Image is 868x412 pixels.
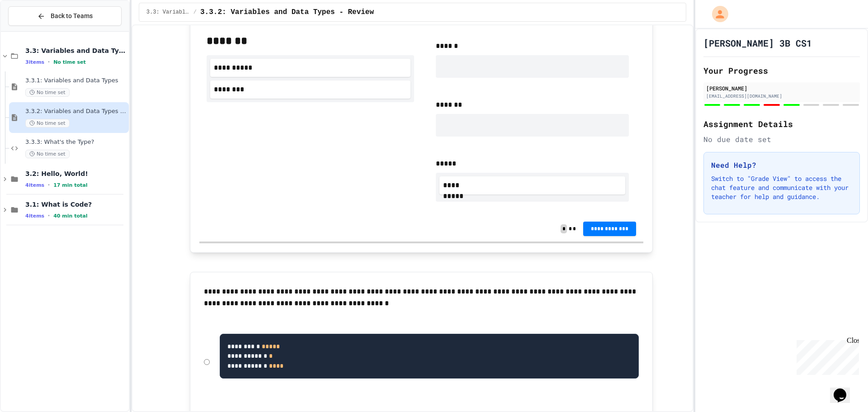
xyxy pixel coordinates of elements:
[25,170,127,178] span: 3.2: Hello, World!
[8,6,122,26] button: Back to Teams
[703,37,812,49] h1: [PERSON_NAME] 3B CS1
[703,134,860,145] div: No due date set
[703,64,860,77] h2: Your Progress
[25,108,127,115] span: 3.3.2: Variables and Data Types - Review
[53,213,87,219] span: 40 min total
[25,88,70,97] span: No time set
[48,181,50,189] span: •
[25,182,44,188] span: 4 items
[830,376,859,403] iframe: chat widget
[25,47,127,55] span: 3.3: Variables and Data Types
[4,4,62,57] div: Chat with us now!Close
[53,182,87,188] span: 17 min total
[193,9,197,16] span: /
[25,59,44,65] span: 3 items
[25,200,127,208] span: 3.1: What is Code?
[48,58,50,66] span: •
[706,93,857,99] div: [EMAIL_ADDRESS][DOMAIN_NAME]
[51,11,93,21] span: Back to Teams
[25,213,44,219] span: 4 items
[200,7,374,18] span: 3.3.2: Variables and Data Types - Review
[793,336,859,375] iframe: chat widget
[706,84,857,92] div: [PERSON_NAME]
[48,212,50,219] span: •
[711,160,852,170] h3: Need Help?
[25,138,127,146] span: 3.3.3: What's the Type?
[703,4,731,24] div: My Account
[146,9,190,16] span: 3.3: Variables and Data Types
[25,119,70,128] span: No time set
[25,150,70,158] span: No time set
[703,118,860,130] h2: Assignment Details
[53,59,86,65] span: No time set
[25,77,127,85] span: 3.3.1: Variables and Data Types
[711,174,852,201] p: Switch to "Grade View" to access the chat feature and communicate with your teacher for help and ...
